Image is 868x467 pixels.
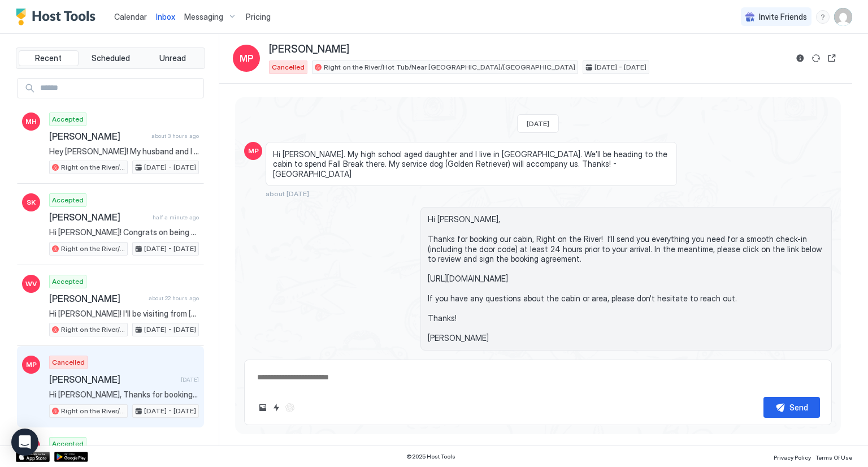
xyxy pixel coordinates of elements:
button: Reservation information [793,51,807,65]
span: Terms Of Use [815,454,852,461]
span: Invite Friends [759,12,807,22]
button: Send [763,397,820,418]
span: [PERSON_NAME] [49,374,176,385]
span: [PERSON_NAME] [49,131,147,142]
span: Right on the River/Hot Tub/Near [GEOGRAPHIC_DATA]/[GEOGRAPHIC_DATA] [324,62,575,72]
a: Host Tools Logo [16,8,101,25]
span: about 22 hours ago [149,295,199,302]
span: [PERSON_NAME] [269,43,349,56]
span: [DATE] [527,119,549,128]
span: Hi [PERSON_NAME]! I'll be visiting from [GEOGRAPHIC_DATA]. My son requested to go hiking on the G... [49,309,199,319]
span: Scheduled [92,53,130,63]
span: [DATE] - [DATE] [594,62,646,72]
a: Terms Of Use [815,451,852,462]
span: Inbox [156,12,175,21]
span: Calendar [114,12,147,21]
button: Quick reply [270,401,283,414]
span: Hi [PERSON_NAME], Thanks for booking our cabin, Right on the River! I’ll send you everything you ... [49,390,199,400]
span: Hi [PERSON_NAME]! Congrats on being newly married! We look forward to hosting you guys. Please su... [49,227,199,237]
button: Sync reservation [809,51,823,65]
span: [DATE] - [DATE] [144,325,196,335]
a: Privacy Policy [774,451,811,462]
span: Right on the River/Hot Tub/Near [GEOGRAPHIC_DATA]/[GEOGRAPHIC_DATA] [61,325,125,335]
span: Hey [PERSON_NAME]! My husband and I are visiting for our first wedding anniversary with our dog a... [49,146,199,157]
span: MH [25,116,37,127]
a: Inbox [156,11,175,23]
div: User profile [834,8,852,26]
span: Accepted [52,114,84,124]
span: Messaging [184,12,223,22]
span: [DATE] - [DATE] [144,244,196,254]
span: SK [27,197,36,207]
a: App Store [16,452,50,462]
a: Calendar [114,11,147,23]
button: Scheduled [81,50,141,66]
span: MP [248,146,259,156]
button: Unread [142,50,202,66]
div: menu [816,10,830,24]
span: [DATE] - [DATE] [144,162,196,172]
span: Pricing [246,12,271,22]
span: WV [25,279,37,289]
span: Cancelled [272,62,305,72]
span: [PERSON_NAME] [49,293,144,304]
input: Input Field [36,79,203,98]
span: © 2025 Host Tools [406,453,455,460]
span: Right on the River/Hot Tub/Near [GEOGRAPHIC_DATA]/[GEOGRAPHIC_DATA] [61,162,125,172]
span: MP [26,360,37,370]
span: Recent [35,53,62,63]
span: Unread [159,53,186,63]
span: Accepted [52,439,84,449]
span: [PERSON_NAME] [49,211,148,223]
span: about [DATE] [266,189,309,198]
span: Accepted [52,195,84,205]
span: Cancelled [52,357,85,367]
span: half a minute ago [153,214,199,221]
span: [DATE] [181,376,199,383]
span: Right on the River/Hot Tub/Near [GEOGRAPHIC_DATA]/[GEOGRAPHIC_DATA] [61,244,125,254]
span: about 3 hours ago [151,132,199,140]
span: Hi [PERSON_NAME]. My high school aged daughter and I live in [GEOGRAPHIC_DATA]. We’ll be heading ... [273,149,670,179]
span: Hi [PERSON_NAME], Thanks for booking our cabin, Right on the River! I’ll send you everything you ... [428,214,824,343]
button: Open reservation [825,51,839,65]
span: [DATE] - [DATE] [144,406,196,416]
div: Open Intercom Messenger [11,429,38,456]
div: Send [789,401,808,413]
a: Google Play Store [54,452,88,462]
button: Recent [19,50,79,66]
button: Upload image [256,401,270,414]
div: tab-group [16,47,205,69]
span: MP [240,51,254,65]
span: Accepted [52,276,84,287]
span: Right on the River/Hot Tub/Near [GEOGRAPHIC_DATA]/[GEOGRAPHIC_DATA] [61,406,125,416]
span: Privacy Policy [774,454,811,461]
